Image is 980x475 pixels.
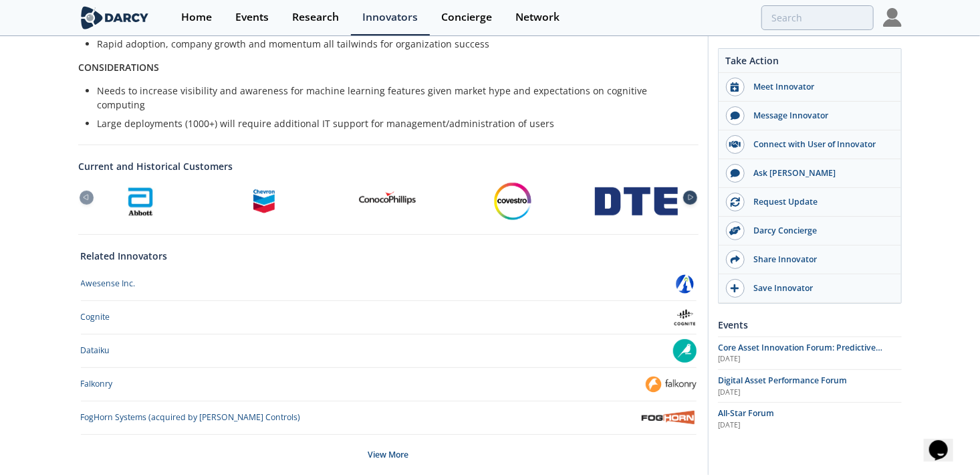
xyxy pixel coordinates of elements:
[78,6,151,29] img: logo-wide.svg
[97,84,689,112] li: Needs to increase visibility and awareness for machine learning features given market hype and ex...
[761,5,874,30] input: Advanced Search
[235,12,269,23] div: Events
[718,407,902,430] a: All-Star Forum [DATE]
[81,272,697,296] a: Awesense Inc. Awesense Inc.
[245,183,283,220] img: Chevron
[441,12,492,23] div: Concierge
[81,345,110,357] div: Dataiku
[292,12,339,23] div: Research
[718,313,902,337] div: Events
[81,311,110,323] div: Cognite
[646,373,697,396] img: Falkonry
[362,12,418,23] div: Innovators
[78,61,159,74] strong: CONSIDERATIONS
[97,116,689,130] li: Large deployments (1000+) will require additional IT support for management/administration of users
[81,435,697,475] div: View More
[745,167,894,179] div: Ask [PERSON_NAME]
[673,339,697,363] img: Dataiku
[81,373,697,396] a: Falkonry Falkonry
[124,183,157,220] img: Abbott
[354,183,422,220] img: ConocoPhillips
[719,274,901,303] button: Save Innovator
[81,411,301,423] div: FogHorn Systems (acquired by [PERSON_NAME] Controls)
[718,354,902,365] div: [DATE]
[673,306,697,329] img: Cognite
[595,187,678,216] img: DTE Energy
[745,138,894,151] div: Connect with User of Innovator
[97,37,689,51] li: Rapid adoption, company growth and momentum all tailwinds for organization success
[81,249,168,263] a: Related Innovators
[745,254,894,266] div: Share Innovator
[81,278,136,290] div: Awesense Inc.
[81,306,697,329] a: Cognite Cognite
[81,378,113,390] div: Falkonry
[718,375,847,386] span: Digital Asset Performance Forum
[81,339,697,363] a: Dataiku Dataiku
[745,81,894,93] div: Meet Innovator
[515,12,560,23] div: Network
[883,8,902,27] img: Profile
[718,387,902,398] div: [DATE]
[181,12,212,23] div: Home
[640,409,697,426] img: FogHorn Systems (acquired by Johnson Controls)
[718,342,902,365] a: Core Asset Innovation Forum: Predictive Maintenance [DATE]
[494,183,531,220] img: Covestro
[719,54,901,73] div: Take Action
[718,375,902,397] a: Digital Asset Performance Forum [DATE]
[718,420,902,431] div: [DATE]
[745,225,894,237] div: Darcy Concierge
[81,406,697,430] a: FogHorn Systems (acquired by [PERSON_NAME] Controls) FogHorn Systems (acquired by Johnson Controls)
[745,196,894,208] div: Request Update
[78,159,699,173] a: Current and Historical Customers
[718,407,774,419] span: All-Star Forum
[745,282,894,294] div: Save Innovator
[718,342,882,365] span: Core Asset Innovation Forum: Predictive Maintenance
[673,272,697,296] img: Awesense Inc.
[924,421,967,462] iframe: chat widget
[745,110,894,122] div: Message Innovator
